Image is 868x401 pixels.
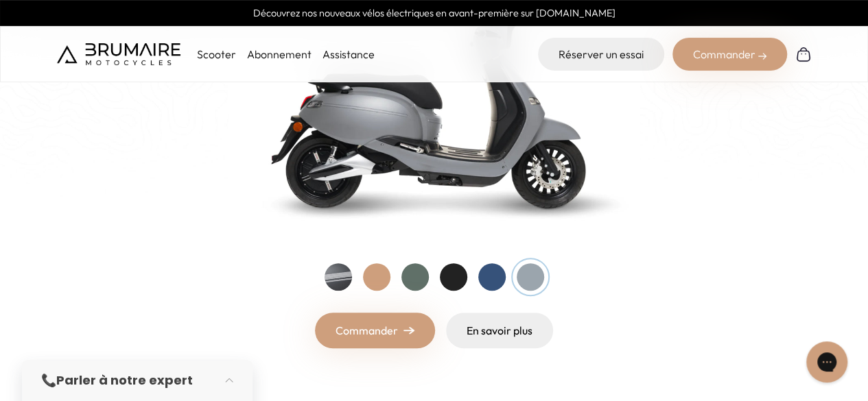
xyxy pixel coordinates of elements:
[799,337,854,387] iframe: Gorgias live chat messenger
[538,38,664,71] a: Réserver un essai
[247,47,312,61] a: Abonnement
[57,43,180,65] img: Brumaire Motocycles
[795,46,812,62] img: Panier
[403,326,414,335] img: right-arrow.png
[315,313,435,348] a: Commander
[758,52,766,60] img: right-arrow-2.png
[672,38,787,71] div: Commander
[197,46,236,62] p: Scooter
[322,47,375,61] a: Assistance
[446,313,553,348] a: En savoir plus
